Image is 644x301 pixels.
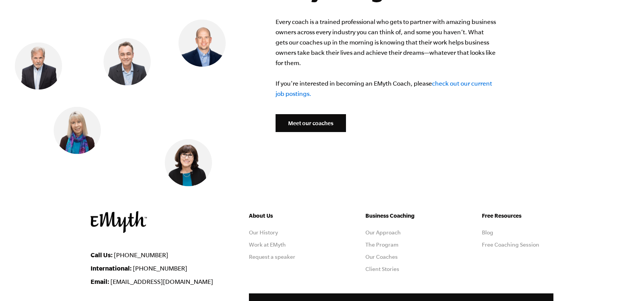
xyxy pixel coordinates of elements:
a: Client Stories [365,266,399,272]
a: Our Coaches [365,254,398,260]
h5: Free Resources [482,211,553,220]
a: Meet our coaches [276,114,346,132]
a: Work at EMyth [249,242,286,248]
a: [PHONE_NUMBER] [133,265,187,272]
strong: International: [91,264,132,272]
img: Donna Uzelac, EMyth Business Coach [165,139,212,186]
h5: About Us [249,211,320,220]
a: The Program [365,242,399,248]
a: [EMAIL_ADDRESS][DOMAIN_NAME] [110,278,213,285]
img: Nick Lawler, EMyth Business Coach [104,38,151,85]
a: Blog [482,229,493,236]
a: Our Approach [365,229,401,236]
img: Jonathan Slater, EMyth Business Coach [179,19,226,67]
a: [PHONE_NUMBER] [114,252,168,258]
iframe: Chat Widget [606,264,644,301]
a: Request a speaker [249,254,295,260]
img: Mary Rydman, EMyth Business Coach [54,107,101,154]
strong: Email: [91,278,109,285]
p: Every coach is a trained professional who gets to partner with amazing business owners across eve... [276,17,496,99]
strong: Call Us: [91,251,113,258]
img: Steve Edkins, EMyth Business Coach [15,43,62,90]
a: check out our current job postings. [276,80,492,97]
h5: Business Coaching [365,211,437,220]
a: Our History [249,229,278,236]
img: EMyth [91,211,147,233]
a: Free Coaching Session [482,242,539,248]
